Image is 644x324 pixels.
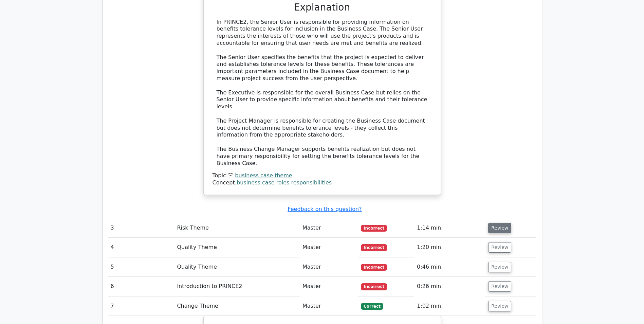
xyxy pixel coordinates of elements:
[361,303,383,310] span: Correct
[361,225,387,232] span: Incorrect
[174,218,300,238] td: Risk Theme
[174,257,300,277] td: Quality Theme
[108,218,174,238] td: 3
[361,244,387,251] span: Incorrect
[488,262,511,272] button: Review
[300,277,358,296] td: Master
[235,172,292,179] a: business case theme
[488,242,511,253] button: Review
[361,283,387,290] span: Incorrect
[108,277,174,296] td: 6
[108,296,174,316] td: 7
[288,206,362,212] a: Feedback on this question?
[174,277,300,296] td: Introduction to PRINCE2
[488,223,511,233] button: Review
[300,238,358,257] td: Master
[414,296,485,316] td: 1:02 min.
[108,238,174,257] td: 4
[414,238,485,257] td: 1:20 min.
[300,218,358,238] td: Master
[213,172,432,179] div: Topic:
[213,179,432,186] div: Concept:
[414,277,485,296] td: 0:26 min.
[174,238,300,257] td: Quality Theme
[414,257,485,277] td: 0:46 min.
[217,2,428,13] h3: Explanation
[361,264,387,271] span: Incorrect
[108,257,174,277] td: 5
[237,179,332,186] a: business case roles responsibilities
[300,257,358,277] td: Master
[300,296,358,316] td: Master
[488,301,511,311] button: Review
[217,19,428,167] div: In PRINCE2, the Senior User is responsible for providing information on benefits tolerance levels...
[174,296,300,316] td: Change Theme
[414,218,485,238] td: 1:14 min.
[488,281,511,292] button: Review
